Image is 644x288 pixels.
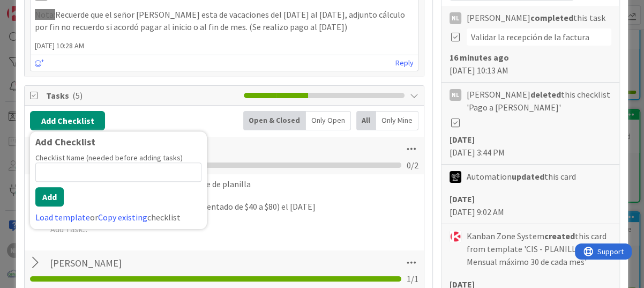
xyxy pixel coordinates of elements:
div: [DATE] 3:44 PM [450,133,611,159]
span: Nota: [35,9,55,20]
p: Recuerde que el señor [PERSON_NAME] esta de vacaciones del [DATE] al [DATE], adjunto cálculo por ... [35,9,414,33]
div: Only Mine [376,111,418,130]
span: ( 5 ) [72,90,83,101]
span: [PERSON_NAME] this checklist 'Pago a [PERSON_NAME]' [467,88,611,114]
b: [DATE] [450,194,475,204]
div: or checklist [35,211,201,224]
div: [DATE] 10:13 AM [450,51,611,77]
p: Pago de planilla envido por responsable de planilla [64,178,416,190]
span: [PERSON_NAME] this task [467,11,605,24]
span: Support [23,2,49,14]
div: Open & Closed [243,111,306,130]
a: Load template [35,212,90,223]
button: Add [35,187,64,206]
span: Tasks [46,89,238,102]
p: Pago de viáticos Transporte - $80 (Aumentado de $40 a $80) el [DATE] [64,201,416,213]
span: 0 / 2 [407,159,418,172]
a: Copy existing [98,212,147,223]
span: Kanban Zone System this card from template 'CIS - PLANILLA - PAGO Mensual máximo 30 de cada mes' [467,230,611,268]
span: [DATE] 10:28 AM [31,40,418,51]
b: created [544,231,575,241]
label: Checklist Name (needed before adding tasks) [35,153,183,163]
div: All [356,111,376,130]
div: NL [450,89,461,101]
b: [DATE] [450,134,475,145]
b: deleted [530,89,561,100]
span: 1 / 1 [407,272,418,285]
a: Reply [395,56,414,70]
div: Only Open [306,111,351,130]
div: [DATE] 9:02 AM [450,193,611,218]
div: Validar la recepción de la factura [467,28,611,46]
img: KS [450,231,461,242]
b: updated [512,171,544,182]
div: Add Checklist [35,137,201,147]
button: Add Checklist [30,111,105,130]
b: 16 minutes ago [450,52,509,63]
input: Add Checklist... [46,253,286,272]
div: NL [450,12,461,24]
span: Automation this card [467,170,576,183]
b: completed [530,12,573,23]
